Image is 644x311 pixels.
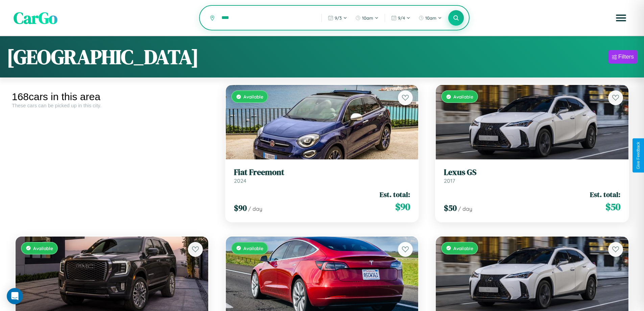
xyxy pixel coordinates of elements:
span: Available [453,94,473,99]
h3: Fiat Freemont [234,168,410,177]
span: Available [33,245,53,251]
span: Available [453,245,473,251]
span: Est. total: [380,190,410,199]
span: $ 90 [395,200,410,214]
a: Fiat Freemont2024 [234,168,410,184]
button: 9/3 [325,13,351,23]
span: 10am [425,15,436,21]
span: CarGo [14,7,57,29]
span: 10am [362,15,373,21]
span: / day [248,205,262,212]
div: 168 cars in this area [12,91,212,103]
h1: [GEOGRAPHIC_DATA] [7,43,199,71]
span: Est. total: [590,190,620,199]
div: Open Intercom Messenger [7,288,23,304]
div: Filters [618,53,634,60]
span: 9 / 3 [335,15,342,21]
button: Filters [609,50,637,64]
div: Give Feedback [636,142,641,169]
span: / day [458,205,472,212]
span: 9 / 4 [398,15,405,21]
h3: Lexus GS [444,168,620,177]
button: 10am [352,13,382,23]
span: $ 90 [234,202,247,214]
span: $ 50 [605,200,620,214]
span: $ 50 [444,202,457,214]
a: Lexus GS2017 [444,168,620,184]
div: These cars can be picked up in this city. [12,103,212,108]
span: Available [243,94,263,99]
span: 2017 [444,177,455,184]
span: Available [243,245,263,251]
span: 2024 [234,177,246,184]
button: Open menu [612,8,630,27]
button: 9/4 [388,13,414,23]
button: 10am [415,13,445,23]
